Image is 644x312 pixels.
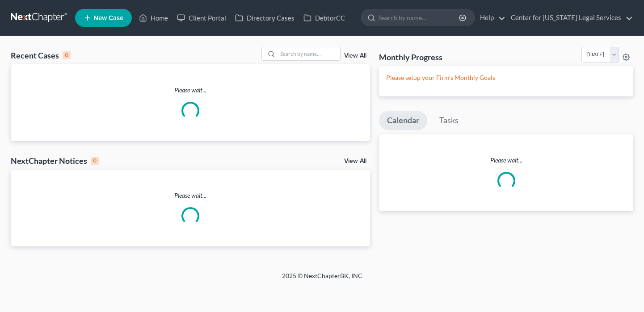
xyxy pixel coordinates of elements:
[11,155,99,166] div: NextChapter Notices
[379,111,427,130] a: Calendar
[344,53,366,59] a: View All
[93,15,123,21] span: New Case
[386,73,626,82] p: Please setup your Firm's Monthly Goals
[11,50,71,61] div: Recent Cases
[344,158,366,164] a: View All
[431,111,467,130] a: Tasks
[476,10,505,26] a: Help
[11,86,370,95] p: Please wait...
[278,47,340,60] input: Search by name...
[379,9,460,26] input: Search by name...
[11,191,370,200] p: Please wait...
[135,10,173,26] a: Home
[299,10,349,26] a: DebtorCC
[63,51,71,59] div: 0
[173,10,231,26] a: Client Portal
[379,156,633,165] p: Please wait...
[67,271,577,287] div: 2025 © NextChapterBK, INC
[91,157,99,165] div: 0
[379,52,442,62] h3: Monthly Progress
[506,10,633,26] a: Center for [US_STATE] Legal Services
[231,10,299,26] a: Directory Cases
